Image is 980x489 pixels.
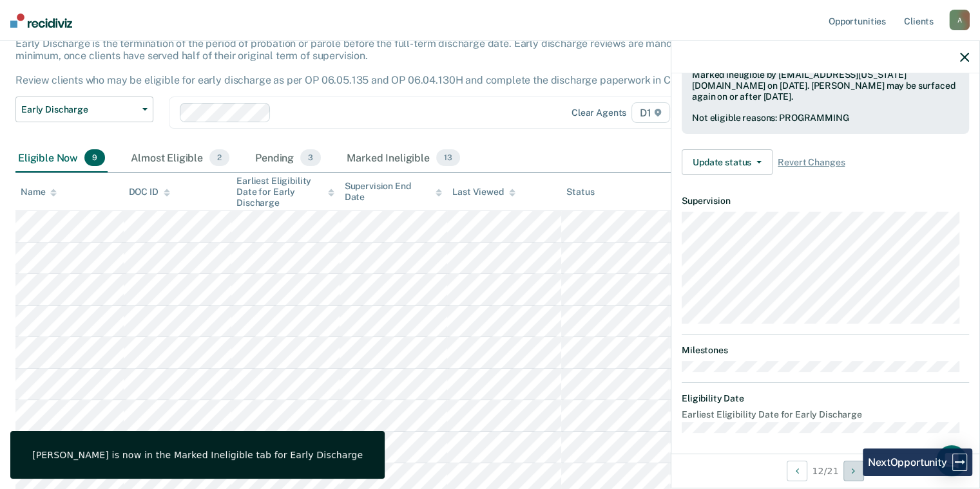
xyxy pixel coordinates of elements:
span: Revert Changes [778,157,845,168]
div: Marked Ineligible [344,144,462,172]
dt: Eligibility Date [682,393,969,404]
div: Supervision End Date [345,181,443,203]
button: Update status [682,149,773,175]
div: Pending [253,144,323,172]
span: D1 [631,102,670,123]
span: Early Discharge [21,104,137,115]
button: Previous Opportunity [787,461,807,481]
span: 9 [84,149,105,166]
div: Open Intercom Messenger [936,445,967,476]
dt: Milestones [682,345,969,356]
div: Earliest Eligibility Date for Early Discharge [236,176,334,208]
div: Last Viewed [452,187,515,198]
div: A [949,10,970,30]
p: Early Discharge is the termination of the period of probation or parole before the full-term disc... [15,37,708,87]
dt: Earliest Eligibility Date for Early Discharge [682,409,969,420]
div: Clear agents [572,107,626,118]
div: Eligible Now [15,144,108,172]
div: Not eligible reasons: PROGRAMMING [692,113,959,124]
div: 12 / 21 [671,454,979,488]
span: 2 [209,149,229,166]
div: Status [566,187,594,198]
span: 3 [300,149,321,166]
div: Almost Eligible [128,144,232,172]
button: Next Opportunity [843,461,864,481]
div: Marked ineligible by [EMAIL_ADDRESS][US_STATE][DOMAIN_NAME] on [DATE]. [PERSON_NAME] may be surfa... [692,69,959,102]
span: 13 [436,149,460,166]
div: Name [21,187,57,198]
dt: Supervision [682,196,969,207]
img: Recidiviz [10,14,72,28]
div: DOC ID [129,187,170,198]
div: [PERSON_NAME] is now in the Marked Ineligible tab for Early Discharge [32,449,363,461]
